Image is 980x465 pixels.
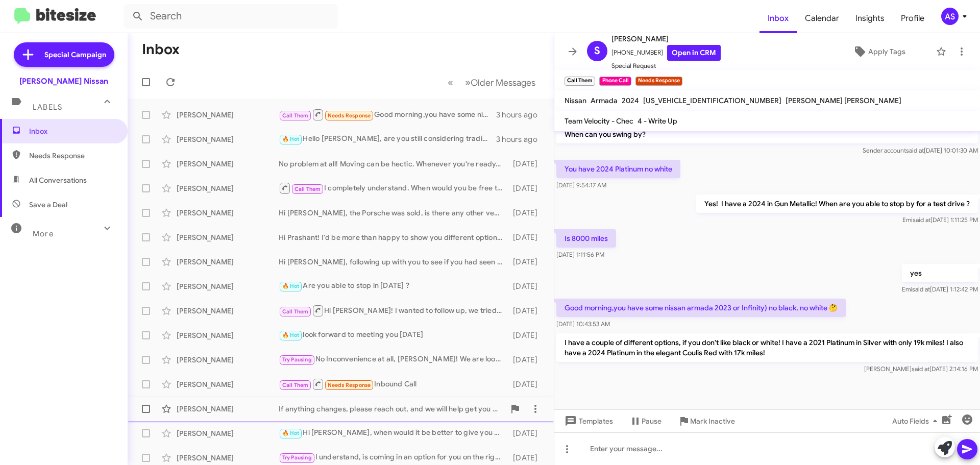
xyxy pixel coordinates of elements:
[562,412,613,430] span: Templates
[611,45,721,61] span: [PHONE_NUMBER]
[279,329,508,341] div: look forward to meeting you [DATE]
[279,182,508,194] div: I completely understand. When would you be free to stop in with the co-[PERSON_NAME] and take a l...
[279,452,508,463] div: I understand, is coming in an option for you on the right vehicle?
[496,134,546,144] div: 3 hours ago
[279,108,496,121] div: Good morning,you have some nissan armada 2023 or Infinity) no black, no white 🤔
[177,379,279,389] div: [PERSON_NAME]
[282,356,312,363] span: Try Pausing
[465,76,471,89] span: »
[508,183,546,193] div: [DATE]
[14,42,114,67] a: Special Campaign
[124,4,338,29] input: Search
[279,304,508,317] div: Hi [PERSON_NAME]! I wanted to follow up, we tried giving you a call! How can I help you?
[786,96,901,105] span: [PERSON_NAME] [PERSON_NAME]
[471,77,535,88] span: Older Messages
[44,50,106,60] span: Special Campaign
[902,216,978,224] span: Emi [DATE] 1:11:25 PM
[591,96,618,105] span: Armada
[177,183,279,193] div: [PERSON_NAME]
[279,159,508,169] div: No problem at all! Moving can be hectic. Whenever you're ready, feel free to reach out! If you’d ...
[282,112,309,119] span: Call Them
[29,151,116,161] span: Needs Response
[442,72,542,93] nav: Page navigation example
[282,136,300,142] span: 🔥 Hot
[19,76,108,86] div: [PERSON_NAME] Nissan
[177,428,279,438] div: [PERSON_NAME]
[29,126,116,136] span: Inbox
[690,412,735,430] span: Mark Inactive
[884,412,949,430] button: Auto Fields
[459,72,542,93] button: Next
[508,355,546,365] div: [DATE]
[177,134,279,144] div: [PERSON_NAME]
[565,96,586,105] span: Nissan
[556,299,846,317] p: Good morning,you have some nissan armada 2023 or Infinity) no black, no white 🤔
[556,181,606,189] span: [DATE] 9:54:17 AM
[594,43,600,59] span: S
[279,232,508,242] div: Hi Prashant! I'd be more than happy to show you different options here in person! When are you av...
[863,146,978,154] span: Sender account [DATE] 10:01:30 AM
[667,45,721,61] a: Open in CRM
[508,257,546,267] div: [DATE]
[508,232,546,242] div: [DATE]
[621,412,670,430] button: Pause
[177,453,279,463] div: [PERSON_NAME]
[496,110,546,120] div: 3 hours ago
[282,454,312,461] span: Try Pausing
[670,412,743,430] button: Mark Inactive
[508,208,546,218] div: [DATE]
[177,257,279,267] div: [PERSON_NAME]
[282,283,300,289] span: 🔥 Hot
[864,365,978,373] span: [PERSON_NAME] [DATE] 2:14:16 PM
[328,382,371,388] span: Needs Response
[696,194,978,213] p: Yes! I have a 2024 in Gun Metallic! When are you able to stop by for a test drive ?
[29,175,87,185] span: All Conversations
[177,306,279,316] div: [PERSON_NAME]
[868,42,905,61] span: Apply Tags
[448,76,453,89] span: «
[177,208,279,218] div: [PERSON_NAME]
[282,332,300,338] span: 🔥 Hot
[508,379,546,389] div: [DATE]
[906,146,924,154] span: said at
[622,96,639,105] span: 2024
[941,8,959,25] div: AS
[508,306,546,316] div: [DATE]
[142,41,180,58] h1: Inbox
[508,428,546,438] div: [DATE]
[611,61,721,71] span: Special Request
[279,404,505,414] div: If anything changes, please reach out, and we will help get you the most comfortable payment poss...
[33,103,62,112] span: Labels
[892,412,941,430] span: Auto Fields
[759,4,797,33] a: Inbox
[279,378,508,390] div: Inbound Call
[29,200,67,210] span: Save a Deal
[442,72,459,93] button: Previous
[279,133,496,145] div: Hello [PERSON_NAME], are you still considering trading in your Jeep Grand Cherokee L ?
[508,281,546,291] div: [DATE]
[611,33,721,45] span: [PERSON_NAME]
[893,4,933,33] span: Profile
[797,4,847,33] a: Calendar
[556,229,616,248] p: Is 8000 miles
[847,4,893,33] a: Insights
[282,382,309,388] span: Call Them
[177,281,279,291] div: [PERSON_NAME]
[565,77,595,86] small: Call Them
[913,216,930,224] span: said at
[279,208,508,218] div: Hi [PERSON_NAME], the Porsche was sold, is there any other vehicle you might have some interest i...
[282,308,309,315] span: Call Them
[556,333,978,362] p: I have a couple of different options, if you don't like black or white! I have a 2021 Platinum in...
[508,159,546,169] div: [DATE]
[328,112,371,119] span: Needs Response
[177,355,279,365] div: [PERSON_NAME]
[556,320,610,328] span: [DATE] 10:43:53 AM
[556,160,680,178] p: You have 2024 Platinum no white
[177,110,279,120] div: [PERSON_NAME]
[177,232,279,242] div: [PERSON_NAME]
[912,365,929,373] span: said at
[279,427,508,439] div: Hi [PERSON_NAME], when would it be better to give you a call?
[635,77,682,86] small: Needs Response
